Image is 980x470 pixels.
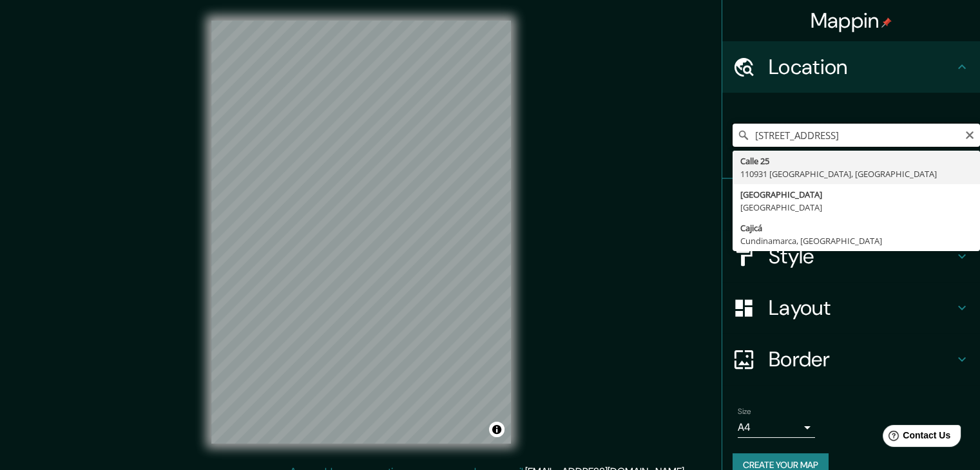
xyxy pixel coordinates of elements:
[965,128,975,140] button: Clear
[740,188,972,201] div: [GEOGRAPHIC_DATA]
[769,243,954,269] h4: Style
[722,41,980,93] div: Location
[740,167,972,180] div: 110931 [GEOGRAPHIC_DATA], [GEOGRAPHIC_DATA]
[722,230,980,282] div: Style
[738,406,751,417] label: Size
[740,201,972,214] div: [GEOGRAPHIC_DATA]
[722,282,980,334] div: Layout
[211,21,511,444] canvas: Map
[811,8,892,33] h4: Mappin
[740,221,972,234] div: Cajicá
[865,420,966,456] iframe: Help widget launcher
[769,346,954,372] h4: Border
[740,155,972,167] div: Calle 25
[738,417,815,438] div: A4
[769,54,954,80] h4: Location
[769,295,954,321] h4: Layout
[722,179,980,230] div: Pins
[489,422,504,437] button: Toggle attribution
[722,334,980,385] div: Border
[740,234,972,247] div: Cundinamarca, [GEOGRAPHIC_DATA]
[733,124,980,147] input: Pick your city or area
[881,17,892,28] img: pin-icon.png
